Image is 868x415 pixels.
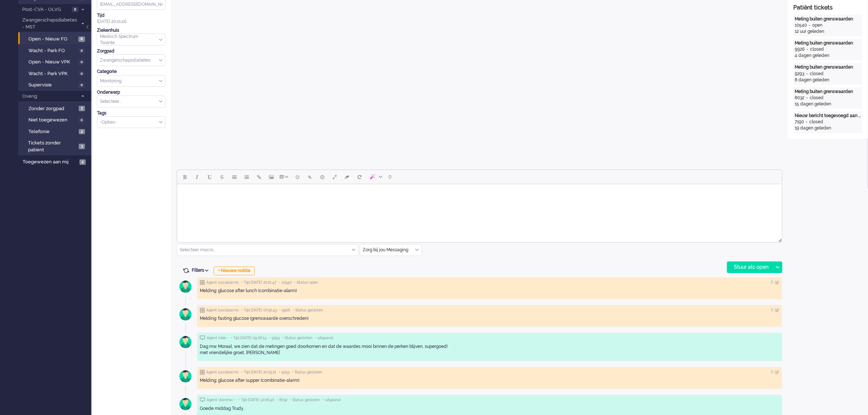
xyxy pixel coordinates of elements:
[176,305,195,323] img: avatar
[291,171,304,183] button: Emoticons
[279,370,289,375] span: • 9293
[279,280,292,285] span: • 10540
[97,69,166,75] div: Categorie
[216,171,228,183] button: Strikethrough
[21,116,90,124] a: Niet toegewezen 0
[795,64,861,70] div: Meting buiten grenswaarden
[795,40,861,46] div: Meting buiten grenswaarden
[292,370,322,375] span: • Status gesloten
[810,46,824,53] div: closed
[78,82,85,88] span: 0
[253,171,265,183] button: Insert/edit link
[810,71,824,77] div: closed
[21,104,90,112] a: Zonder zorgpad 2
[795,113,861,119] div: Nieuw bericht toegevoegd aan gesprek
[207,336,228,341] span: Agent mlie •
[200,315,779,322] div: Melding: fasting glucose (grenswaarde overschreden)
[315,336,333,341] span: • uitgaand
[78,117,85,123] span: 0
[203,171,216,183] button: Underline
[265,171,278,183] button: Insert/edit image
[231,336,266,341] span: • Tijd [DATE] 09:06:15
[200,344,779,356] div: Dag mw Moraal, we zien dat de metingen goed doorkomen en dat de waardes mooi binnen de perken bli...
[176,367,195,385] img: avatar
[795,101,861,107] div: 15 dagen geleden
[79,159,86,165] span: 2
[176,395,195,413] img: avatar
[795,77,861,83] div: 8 dagen geleden
[341,171,353,183] button: Clear formatting
[206,370,239,375] span: Agent lusciialarms
[28,140,77,153] span: Tickets zonder patient
[79,129,85,135] span: 2
[207,397,236,403] span: Agent stanmsc •
[78,59,85,65] span: 0
[807,22,812,28] div: -
[727,262,773,273] div: Stuur als open
[795,46,805,53] div: 9926
[200,288,779,294] div: Melding: glucose after lunch (combinatie-alarm)
[28,105,77,112] span: Zonder zorgpad
[28,36,77,43] span: Open - Nieuw FO
[176,333,195,351] img: avatar
[97,27,166,34] div: Ziekenhuis
[97,110,166,116] div: Tags
[79,144,85,149] span: 3
[28,117,77,124] span: Niet toegewezen
[191,171,203,183] button: Italic
[28,70,77,77] span: Wacht - Park VPK
[795,53,861,59] div: 4 dagen geleden
[241,370,276,375] span: • Tijd [DATE] 20:05:21
[353,171,366,183] button: Reset content
[97,116,166,128] div: Select Tags
[200,397,205,402] img: ic_chat_grey.svg
[97,12,166,19] div: Tijd
[809,119,823,125] div: closed
[192,268,211,273] span: Filters
[200,308,205,313] img: ic_note_grey.svg
[97,48,166,54] div: Zorgpad
[214,267,255,275] div: + Nieuwe notitie
[278,171,291,183] button: Table
[176,278,195,296] img: avatar
[389,174,392,180] span: 0
[290,397,320,403] span: • Status gesloten
[21,46,90,54] a: Wacht - Park FO 0
[21,81,90,89] a: Supervisie 0
[206,280,239,285] span: Agent lusciialarms
[810,95,824,101] div: closed
[812,22,822,28] div: open
[328,171,341,183] button: Fullscreen
[795,71,804,77] div: 9293
[795,22,807,28] div: 10540
[776,236,782,242] div: Resize
[78,36,85,42] span: 8
[323,397,340,403] span: • uitgaand
[21,93,78,100] span: Overig
[21,158,91,166] a: Toegewezen aan mij 2
[200,377,779,384] div: Melding: glucose after supper (combinatie-alarm)
[72,7,78,12] span: 0
[97,89,166,96] div: Onderwerp
[206,308,239,313] span: Agent lusciialarms
[21,6,70,13] span: Post-CVA - OLVG
[238,397,274,403] span: • Tijd [DATE] 12:08:40
[795,28,861,35] div: 12 uur geleden
[366,171,385,183] button: AI
[795,119,804,125] div: 7190
[21,17,78,30] span: Zwangerschapsdiabetes - MST
[78,48,85,54] span: 0
[241,280,276,285] span: • Tijd [DATE] 20:21:47
[21,127,90,135] a: Telefonie 2
[316,171,328,183] button: Delay message
[28,59,77,66] span: Open - Nieuw VPK
[28,128,77,135] span: Telefonie
[304,171,316,183] button: Add attachment
[795,125,861,131] div: 19 dagen geleden
[279,308,290,313] span: • 9926
[277,397,287,403] span: • 8032
[269,336,280,341] span: • 9293
[805,46,810,53] div: -
[282,336,312,341] span: • Status gesloten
